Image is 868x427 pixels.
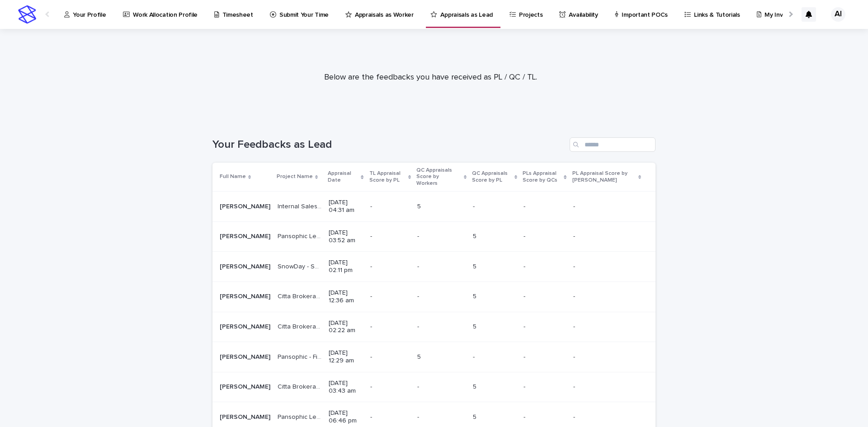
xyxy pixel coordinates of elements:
p: - [573,321,577,331]
p: [DATE] 03:52 am [329,229,363,244]
p: - [573,201,577,211]
p: [DATE] 04:31 am [329,199,363,214]
p: Internal Sales 3.0 [278,201,323,211]
p: Pansophic Learning - Establishing Documented Standards for Accounting Work Orders [278,412,323,421]
p: - [524,352,527,361]
p: PL Appraisal Score by [PERSON_NAME] [572,169,636,185]
p: Appraisal Date [328,169,359,185]
p: Full Name [220,172,246,182]
p: - [524,291,527,300]
p: QC Appraisals Score by Workers [416,165,462,188]
p: - [370,321,374,331]
p: - [524,261,527,271]
p: - [573,352,577,361]
p: - [370,231,374,240]
p: - [524,201,527,211]
p: Citta Brokerage - Arrowhead Import Input [278,321,323,331]
p: Aliyah Imran [220,201,272,211]
p: - [573,291,577,300]
tr: [PERSON_NAME][PERSON_NAME] Internal Sales 3.0Internal Sales 3.0 [DATE] 04:31 am-- 55 -- -- -- [212,192,656,222]
p: 5 [473,291,478,300]
h1: Your Feedbacks as Lead [212,138,566,151]
p: QC Appraisals Score by PL [472,169,512,185]
p: - [370,201,374,211]
tr: [PERSON_NAME][PERSON_NAME] Citta Brokerage - APA Industries Import InputCitta Brokerage - APA Ind... [212,372,656,402]
p: 5 [473,412,478,421]
p: Aliyah Imran [220,231,272,240]
input: Search [570,137,656,152]
p: PLs Appraisal Score by QCs [523,169,562,185]
p: Aliyah Imran [220,412,272,421]
p: 5 [473,261,478,271]
p: Below are the feedbacks you have received as PL / QC / TL. [250,73,612,83]
p: - [370,352,374,361]
p: Aliyah Imran [220,352,272,361]
p: 5 [473,321,478,331]
p: Pansophic Learning - Establishing Documented Standards for Accounting Work Orders [278,231,323,240]
p: - [417,381,421,391]
p: [DATE] 12:29 am [329,349,363,365]
p: - [573,261,577,271]
p: 5 [473,381,478,391]
p: - [524,412,527,421]
p: [DATE] 12:36 am [329,289,363,305]
p: - [473,352,476,361]
p: 5 [473,231,478,240]
p: - [370,381,374,391]
p: SnowDay - Summer LO DEC Update (2025) [278,261,323,271]
tr: [PERSON_NAME][PERSON_NAME] Pansophic Learning - Establishing Documented Standards for Accounting ... [212,221,656,252]
p: 5 [417,201,423,211]
p: - [417,261,421,271]
p: - [524,321,527,331]
p: [DATE] 02:11 pm [329,259,363,274]
p: Pansophic - Financial Statement Preparation [278,352,323,361]
img: stacker-logo-s-only.png [18,5,36,23]
p: - [573,381,577,391]
p: Aliyah Imran [220,261,272,271]
p: - [370,412,374,421]
p: Aliyah Imran [220,321,272,331]
p: Aliyah Imran [220,291,272,300]
tr: [PERSON_NAME][PERSON_NAME] Pansophic - Financial Statement PreparationPansophic - Financial State... [212,342,656,372]
p: - [573,231,577,240]
p: TL Appraisal Score by PL [369,169,406,185]
p: 5 [417,352,423,361]
p: [DATE] 03:43 am [329,380,363,395]
p: Citta Brokerage - APA Industries Import Input [278,381,323,391]
p: [DATE] 02:22 am [329,319,363,335]
div: AI [831,7,845,22]
p: Citta Brokerage - DOEN Import Input [278,291,323,300]
p: - [524,231,527,240]
p: Aliyah Imran [220,381,272,391]
p: - [473,201,476,211]
p: - [524,381,527,391]
p: [DATE] 06:46 pm [329,409,363,425]
p: - [370,291,374,300]
p: - [417,321,421,331]
p: - [370,261,374,271]
tr: [PERSON_NAME][PERSON_NAME] SnowDay - Summer LO DEC Update (2025)SnowDay - Summer LO DEC Update (2... [212,252,656,282]
p: - [417,291,421,300]
p: Project Name [277,172,313,182]
tr: [PERSON_NAME][PERSON_NAME] Citta Brokerage - DOEN Import InputCitta Brokerage - DOEN Import Input... [212,282,656,312]
p: - [417,412,421,421]
tr: [PERSON_NAME][PERSON_NAME] Citta Brokerage - Arrowhead Import InputCitta Brokerage - Arrowhead Im... [212,312,656,342]
p: - [573,412,577,421]
p: - [417,231,421,240]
